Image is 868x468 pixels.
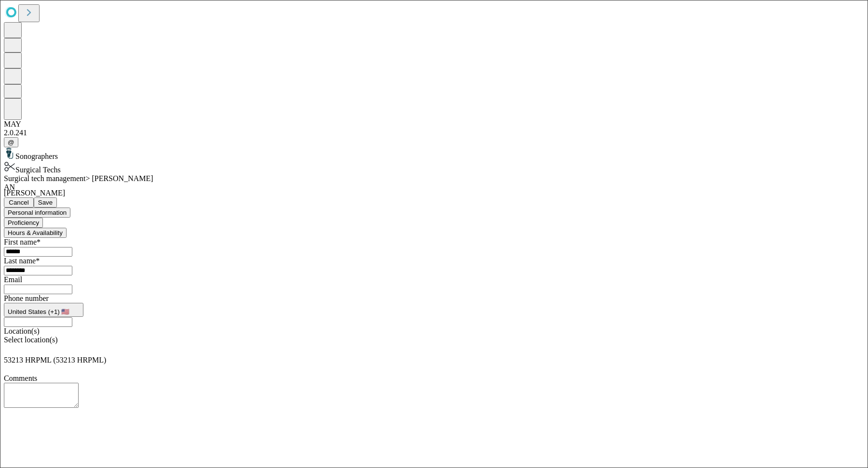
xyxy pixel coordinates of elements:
[4,303,83,317] button: United States (+1) 🇺🇸
[4,356,106,364] span: 53213 HRPML (53213 HRPML)
[9,199,29,206] span: Cancel
[4,218,43,228] button: Proficiency
[4,147,864,161] div: Sonographers
[4,120,864,129] div: MAY
[4,183,15,191] span: AN
[4,189,65,197] span: [PERSON_NAME]
[4,327,40,335] span: Location(s)
[85,174,153,182] span: > [PERSON_NAME]
[34,197,57,208] button: Save
[4,374,37,382] span: Comments
[4,208,70,218] button: Personal information
[4,197,34,208] button: Cancel
[4,336,58,344] span: Select location(s)
[38,199,53,206] span: Save
[4,129,864,137] div: 2.0.241
[8,308,70,315] span: United States (+1) 🇺🇸
[4,275,22,284] span: Email
[4,257,40,265] span: Last name*
[4,238,41,246] span: First name*
[4,228,67,238] button: Hours & Availability
[4,294,49,302] span: Phone number
[8,139,14,146] span: @
[4,174,85,182] span: Surgical tech management
[4,137,18,147] button: @
[4,161,864,174] div: Surgical Techs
